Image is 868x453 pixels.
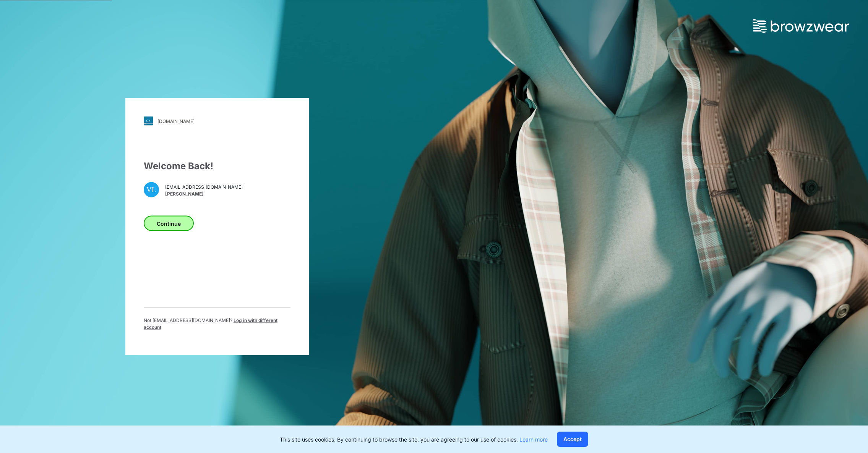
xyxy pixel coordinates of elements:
div: [DOMAIN_NAME] [157,118,195,124]
img: svg+xml;base64,PHN2ZyB3aWR0aD0iMjgiIGhlaWdodD0iMjgiIHZpZXdCb3g9IjAgMCAyOCAyOCIgZmlsbD0ibm9uZSIgeG... [144,116,153,126]
img: browzwear-logo.73288ffb.svg [753,19,849,33]
p: This site uses cookies. By continuing to browse the site, you are agreeing to our use of cookies. [280,435,548,443]
button: Accept [557,432,588,447]
p: Not [EMAIL_ADDRESS][DOMAIN_NAME] ? [144,317,290,331]
span: [EMAIL_ADDRESS][DOMAIN_NAME] [165,183,243,190]
span: [PERSON_NAME] [165,190,243,197]
a: [DOMAIN_NAME] [144,116,290,126]
div: Welcome Back! [144,159,290,173]
button: Continue [144,216,194,231]
div: VL [144,182,159,197]
a: Learn more [519,436,548,443]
